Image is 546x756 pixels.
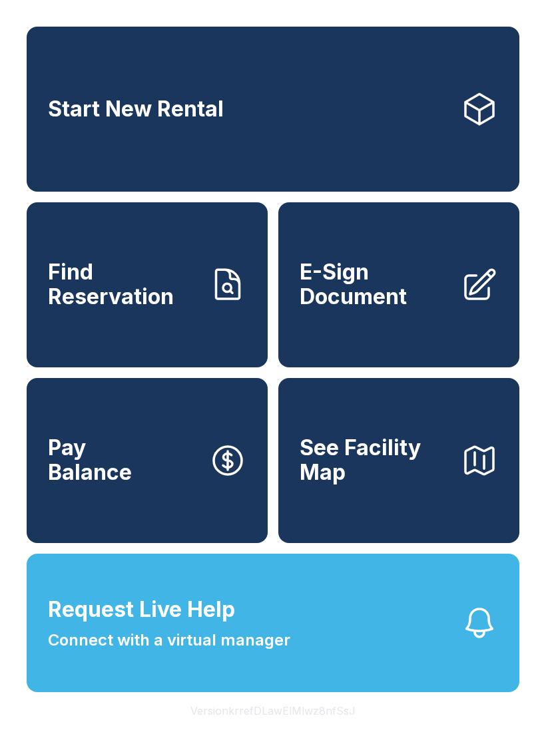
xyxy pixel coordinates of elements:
a: Find Reservation [27,202,268,367]
span: Request Live Help [48,594,235,626]
button: VersionkrrefDLawElMlwz8nfSsJ [180,692,366,729]
a: E-Sign Document [278,202,519,367]
button: Request Live HelpConnect with a virtual manager [27,554,519,692]
span: Find Reservation [48,260,198,309]
button: PayBalance [27,378,268,543]
button: See Facility Map [278,378,519,543]
a: Start New Rental [27,27,519,192]
span: Start New Rental [48,97,224,122]
span: See Facility Map [300,436,450,484]
span: Pay Balance [48,436,132,484]
span: E-Sign Document [300,260,450,309]
span: Connect with a virtual manager [48,628,290,652]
